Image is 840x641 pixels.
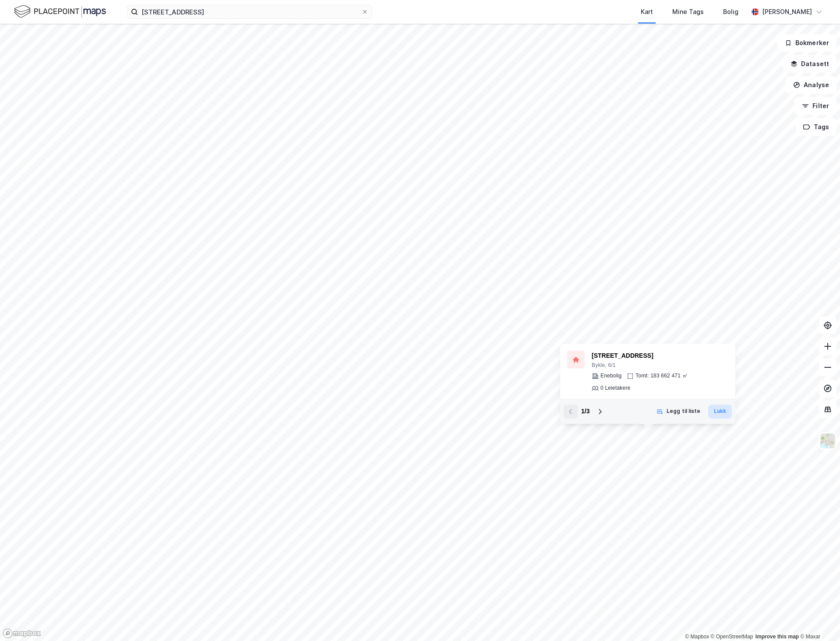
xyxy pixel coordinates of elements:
div: Kontrollprogram for chat [796,599,840,641]
button: Lukk [708,405,732,419]
button: Filter [794,97,836,115]
a: Improve this map [755,634,799,640]
img: logo.f888ab2527a4732fd821a326f86c7f29.svg [14,4,106,19]
button: Legg til liste [650,405,706,419]
div: Tomt: 183 662 471 ㎡ [635,373,688,380]
div: 1 / 3 [581,406,589,417]
div: Bykle, 6/1 [592,362,728,369]
a: Mapbox [685,634,709,640]
a: OpenStreetMap [711,634,753,640]
div: Kart [641,7,653,17]
div: Mine Tags [672,7,704,17]
button: Bokmerker [777,34,836,52]
a: Mapbox homepage [3,628,41,638]
div: Bolig [723,7,738,17]
button: Tags [796,118,836,136]
div: [STREET_ADDRESS] [592,351,728,361]
img: Z [819,433,836,449]
div: Enebolig [600,373,621,380]
div: 0 Leietakere [600,385,630,392]
button: Datasett [783,55,836,73]
div: [PERSON_NAME] [762,7,812,17]
iframe: Chat Widget [796,599,840,641]
button: Analyse [786,76,836,94]
input: Søk på adresse, matrikkel, gårdeiere, leietakere eller personer [138,5,361,18]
